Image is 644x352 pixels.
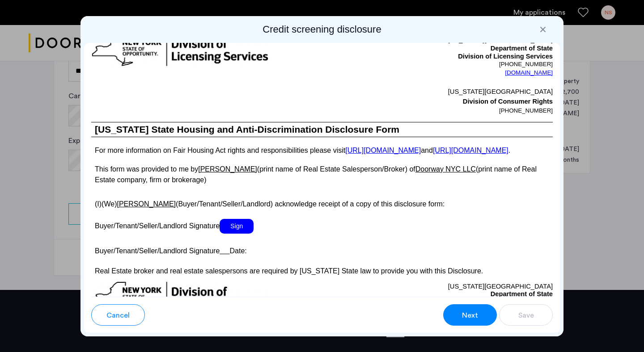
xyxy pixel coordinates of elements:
[322,96,553,106] p: Division of Consumer Rights
[322,87,553,96] p: [US_STATE][GEOGRAPHIC_DATA]
[499,304,553,326] button: button
[106,310,130,321] span: Cancel
[518,310,534,321] span: Save
[95,222,220,230] span: Buyer/Tenant/Seller/Landlord Signature
[91,122,553,137] h1: [US_STATE] State Housing and Anti-Discrimination Disclosure Form
[117,200,176,208] u: [PERSON_NAME]
[505,68,553,77] a: [DOMAIN_NAME]
[198,165,257,173] u: [PERSON_NAME]
[322,53,553,61] p: Division of Licensing Services
[91,243,553,256] p: Buyer/Tenant/Seller/Landlord Signature Date:
[91,304,145,326] button: button
[91,281,269,315] img: new-york-logo.png
[322,281,553,291] p: [US_STATE][GEOGRAPHIC_DATA]
[415,165,476,173] u: Doorway NYC LLC
[433,147,508,154] a: [URL][DOMAIN_NAME]
[91,33,269,67] img: new-york-logo.png
[220,219,254,234] span: Sign
[322,45,553,53] p: Department of State
[91,195,553,210] p: (I)(We) (Buyer/Tenant/Seller/Landlord) acknowledge receipt of a copy of this disclosure form:
[91,164,553,185] p: This form was provided to me by (print name of Real Estate Salesperson/Broker) of (print name of ...
[322,106,553,115] p: [PHONE_NUMBER]
[322,290,553,298] p: Department of State
[91,147,553,154] p: For more information on Fair Housing Act rights and responsibilities please visit and .
[443,304,497,326] button: button
[462,310,478,321] span: Next
[322,61,553,68] p: [PHONE_NUMBER]
[345,147,421,154] a: [URL][DOMAIN_NAME]
[91,266,553,277] p: Real Estate broker and real estate salespersons are required by [US_STATE] State law to provide y...
[84,23,560,36] h2: Credit screening disclosure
